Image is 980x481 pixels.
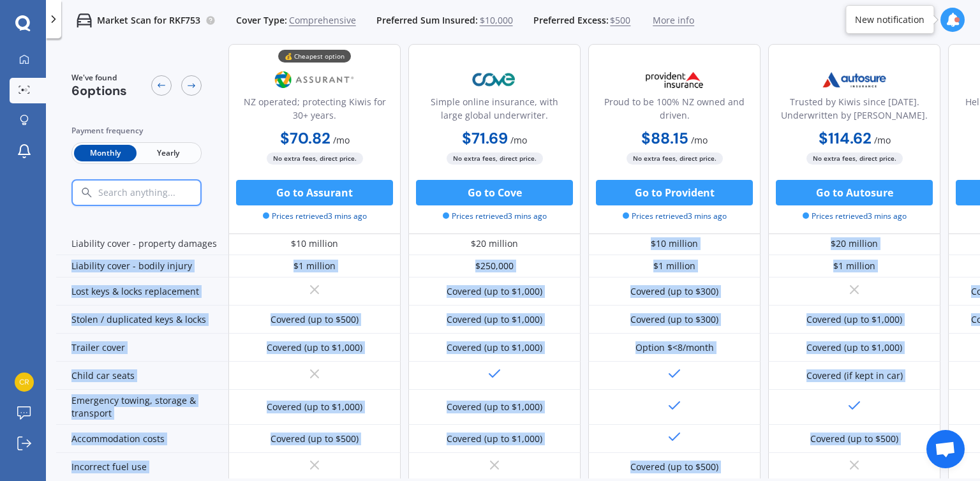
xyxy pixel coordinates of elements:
[831,237,878,250] div: $20 million
[71,82,127,99] span: 6 options
[56,255,228,277] div: Liability cover - bodily injury
[267,152,363,165] span: No extra fees, direct price.
[271,313,359,326] div: Covered (up to $500)
[56,362,228,390] div: Child car seats
[71,72,127,84] span: We've found
[293,260,336,272] div: $1 million
[653,14,694,27] span: More info
[630,285,718,298] div: Covered (up to $300)
[510,134,527,146] span: / mo
[635,341,714,354] div: Option $<8/month
[447,152,543,165] span: No extra fees, direct price.
[803,211,907,222] span: Prices retrieved 3 mins ago
[56,277,228,306] div: Lost keys & locks replacement
[272,64,357,96] img: Assurant.png
[810,433,898,445] div: Covered (up to $500)
[271,433,359,445] div: Covered (up to $500)
[462,128,508,148] b: $71.69
[447,285,542,298] div: Covered (up to $1,000)
[71,124,202,137] div: Payment frequency
[56,306,228,334] div: Stolen / duplicated keys & locks
[15,373,34,392] img: 74502827aed9a9863463e3a6b28cc560
[779,95,930,127] div: Trusted by Kiwis since [DATE]. Underwritten by [PERSON_NAME].
[56,453,228,481] div: Incorrect fuel use
[819,128,872,148] b: $114.62
[480,14,513,27] span: $10,000
[623,211,727,222] span: Prices retrieved 3 mins ago
[236,14,287,27] span: Cover Type:
[475,260,514,272] div: $250,000
[56,390,228,425] div: Emergency towing, storage & transport
[416,180,573,205] button: Go to Cove
[471,237,518,250] div: $20 million
[691,134,708,146] span: / mo
[627,152,723,165] span: No extra fees, direct price.
[806,369,903,382] div: Covered (if kept in car)
[806,313,902,326] div: Covered (up to $1,000)
[599,95,750,127] div: Proud to be 100% NZ owned and driven.
[806,341,902,354] div: Covered (up to $1,000)
[239,95,390,127] div: NZ operated; protecting Kiwis for 30+ years.
[447,401,542,413] div: Covered (up to $1,000)
[447,433,542,445] div: Covered (up to $1,000)
[641,128,688,148] b: $88.15
[630,461,718,473] div: Covered (up to $500)
[447,341,542,354] div: Covered (up to $1,000)
[812,64,896,96] img: Autosure.webp
[610,14,630,27] span: $500
[855,13,924,26] div: New notification
[806,152,903,165] span: No extra fees, direct price.
[289,14,356,27] span: Comprehensive
[596,180,753,205] button: Go to Provident
[926,430,965,468] div: Open chat
[447,313,542,326] div: Covered (up to $1,000)
[653,260,695,272] div: $1 million
[452,64,537,96] img: Cove.webp
[263,211,367,222] span: Prices retrieved 3 mins ago
[56,233,228,255] div: Liability cover - property damages
[97,14,200,27] p: Market Scan for RKF753
[443,211,547,222] span: Prices retrieved 3 mins ago
[236,180,393,205] button: Go to Assurant
[533,14,609,27] span: Preferred Excess:
[651,237,698,250] div: $10 million
[97,187,228,198] input: Search anything...
[278,50,351,63] div: 💰 Cheapest option
[376,14,478,27] span: Preferred Sum Insured:
[419,95,570,127] div: Simple online insurance, with large global underwriter.
[137,145,199,161] span: Yearly
[632,64,716,96] img: Provident.png
[56,334,228,362] div: Trailer cover
[630,313,718,326] div: Covered (up to $300)
[77,13,92,28] img: car.f15378c7a67c060ca3f3.svg
[56,425,228,453] div: Accommodation costs
[267,341,362,354] div: Covered (up to $1,000)
[74,145,137,161] span: Monthly
[833,260,875,272] div: $1 million
[776,180,933,205] button: Go to Autosure
[280,128,330,148] b: $70.82
[874,134,891,146] span: / mo
[291,237,338,250] div: $10 million
[267,401,362,413] div: Covered (up to $1,000)
[333,134,350,146] span: / mo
